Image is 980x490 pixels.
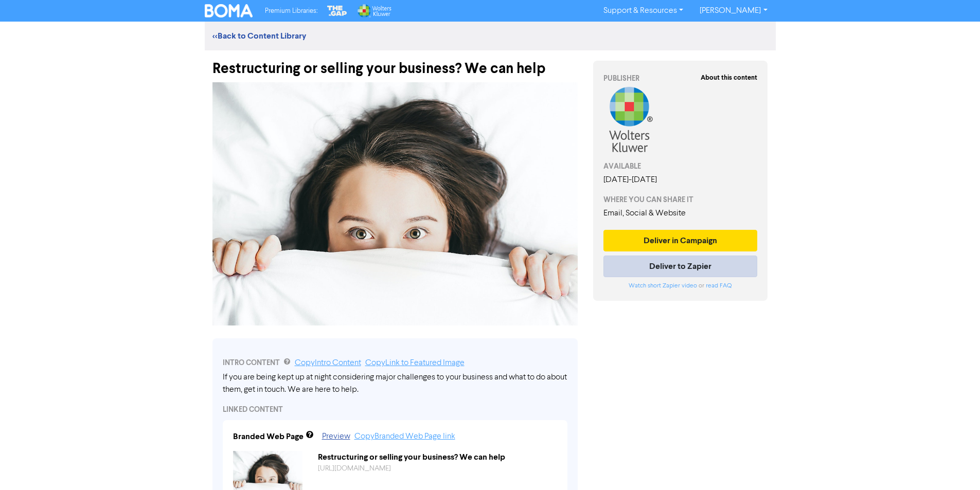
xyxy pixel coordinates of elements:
div: LINKED CONTENT [223,404,567,415]
div: If you are being kept up at night considering major challenges to your business and what to do ab... [223,371,567,396]
a: Copy Branded Web Page link [354,432,455,441]
div: AVAILABLE [603,161,758,172]
a: Support & Resources [595,3,691,19]
button: Deliver to Zapier [603,256,758,277]
div: Restructuring or selling your business? We can help [212,50,578,77]
div: PUBLISHER [603,73,758,84]
button: Deliver in Campaign [603,230,758,251]
a: Preview [322,432,350,441]
img: Wolters Kluwer [357,4,391,17]
span: Premium Libraries: [265,8,317,14]
div: Email, Social & Website [603,207,758,220]
a: Watch short Zapier video [629,283,697,289]
div: https://public2.bomamarketing.com/cp/6Kk4sC7FMIoGjZXlJHZNX1?sa=20jEilFd [310,463,565,474]
div: WHERE YOU CAN SHARE IT [603,194,758,205]
div: INTRO CONTENT [223,357,567,369]
div: Branded Web Page [233,430,304,443]
img: The Gap [326,4,348,17]
a: [PERSON_NAME] [691,3,775,19]
a: [URL][DOMAIN_NAME] [318,465,391,472]
div: [DATE] - [DATE] [603,174,758,186]
a: Copy Link to Featured Image [365,359,465,367]
iframe: Chat Widget [929,441,980,490]
a: Copy Intro Content [295,359,361,367]
a: read FAQ [706,283,732,289]
a: <<Back to Content Library [212,31,306,41]
div: or [603,281,758,291]
strong: About this content [701,74,757,82]
div: Restructuring or selling your business? We can help [310,451,565,463]
img: BOMA Logo [205,4,253,17]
